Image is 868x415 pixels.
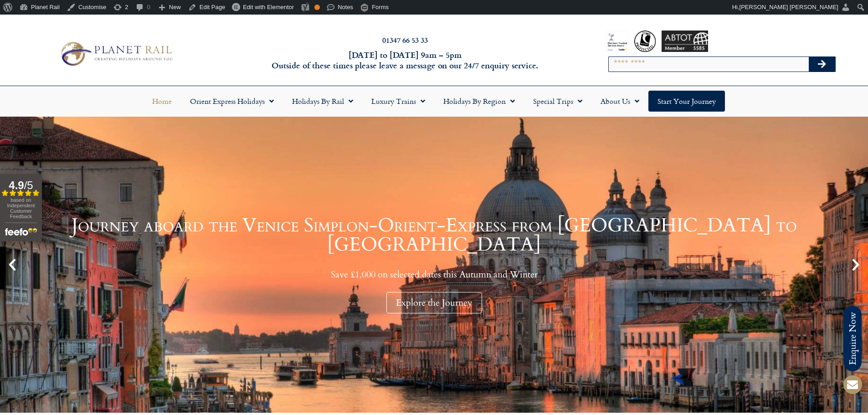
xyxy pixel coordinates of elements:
p: Save £1,000 on selected dates this Autumn and Winter [23,269,845,280]
a: Home [143,91,181,112]
a: Holidays by Rail [283,91,362,112]
div: Explore the Journey [386,292,482,313]
a: Start your Journey [648,91,725,112]
a: 01347 66 53 33 [382,35,428,45]
div: Next slide [848,257,863,272]
nav: Menu [5,91,863,112]
a: Holidays by Region [434,91,524,112]
span: Edit with Elementor [243,4,294,10]
a: About Us [591,91,648,112]
div: OK [314,5,320,10]
h1: Journey aboard the Venice Simplon-Orient-Express from [GEOGRAPHIC_DATA] to [GEOGRAPHIC_DATA] [23,216,845,254]
a: Special Trips [524,91,591,112]
div: Previous slide [5,257,20,272]
h6: [DATE] to [DATE] 9am – 5pm Outside of these times please leave a message on our 24/7 enquiry serv... [234,50,576,71]
a: Luxury Trains [362,91,434,112]
img: Planet Rail Train Holidays Logo [56,39,175,68]
button: Search [809,57,835,72]
a: Orient Express Holidays [181,91,283,112]
span: [PERSON_NAME] [PERSON_NAME] [740,4,838,10]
